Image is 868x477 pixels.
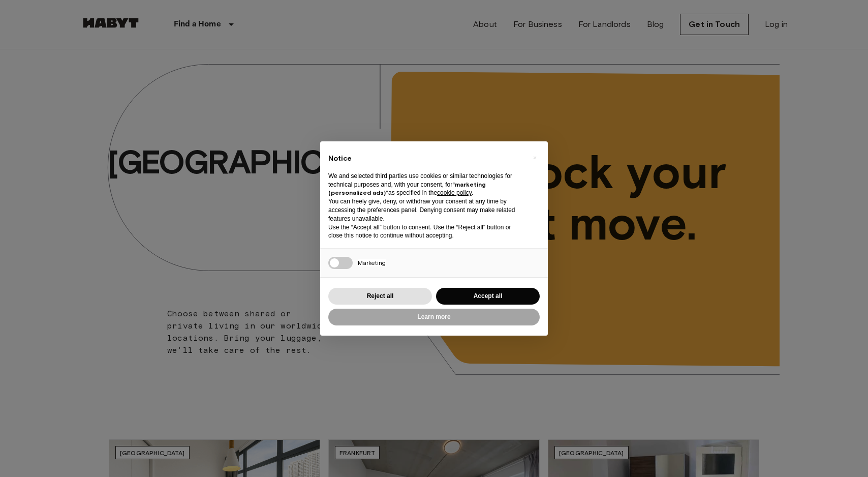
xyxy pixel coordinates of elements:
[436,288,540,305] button: Accept all
[533,152,537,164] span: ×
[328,309,540,325] button: Learn more
[358,259,386,266] span: Marketing
[526,150,543,166] button: Close this notice
[328,154,523,164] h2: Notice
[328,197,523,223] p: You can freely give, deny, or withdraw your consent at any time by accessing the preferences pane...
[328,172,523,197] p: We and selected third parties use cookies or similar technologies for technical purposes and, wit...
[328,223,523,241] p: Use the “Accept all” button to consent. Use the “Reject all” button or close this notice to conti...
[328,288,432,305] button: Reject all
[328,181,486,197] strong: “marketing (personalized ads)”
[437,189,472,196] a: cookie policy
